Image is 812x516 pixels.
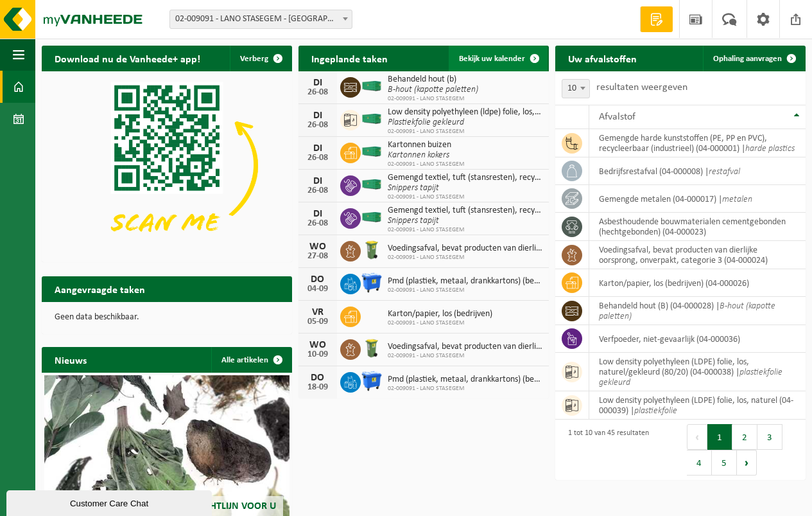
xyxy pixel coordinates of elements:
[361,337,383,359] img: WB-0140-HPE-GN-50
[55,313,279,322] p: Geen data beschikbaar.
[589,325,806,353] td: verfpoeder, niet-gevaarlijk (04-000036)
[737,450,757,476] button: Next
[713,55,782,63] span: Ophaling aanvragen
[388,107,542,118] span: Low density polyethyleen (ldpe) folie, los, naturel/gekleurd (80/20)
[361,146,383,157] img: HK-XC-40-GN-00
[305,176,331,186] div: DI
[305,111,331,121] div: DI
[589,185,806,213] td: gemengde metalen (04-000017) |
[589,213,806,241] td: asbesthoudende bouwmaterialen cementgebonden (hechtgebonden) (04-000023)
[305,383,331,392] div: 18-09
[687,424,707,450] button: Previous
[388,342,542,352] span: Voedingsafval, bevat producten van dierlijke oorsprong, onverpakt, categorie 3
[305,78,331,88] div: DI
[388,183,439,193] i: Snippers tapijt
[361,239,383,261] img: WB-0140-HPE-GN-50
[305,219,331,228] div: 26-08
[305,373,331,383] div: DO
[589,157,806,185] td: bedrijfsrestafval (04-000008) |
[305,242,331,252] div: WO
[361,179,383,190] img: HK-XC-40-GN-00
[170,10,352,28] span: 02-009091 - LANO STASEGEM - HARELBEKE
[388,216,439,226] i: Snippers tapijt
[388,352,542,360] span: 02-009091 - LANO STASEGEM
[305,317,331,326] div: 05-09
[745,144,795,154] i: harde plastics
[305,121,331,130] div: 26-08
[388,193,542,201] span: 02-009091 - LANO STASEGEM
[555,46,650,71] h2: Uw afvalstoffen
[687,450,712,476] button: 4
[298,46,401,71] h2: Ingeplande taken
[589,241,806,269] td: voedingsafval, bevat producten van dierlijke oorsprong, onverpakt, categorie 3 (04-000024)
[388,226,542,234] span: 02-009091 - LANO STASEGEM
[305,274,331,285] div: DO
[305,143,331,154] div: DI
[230,46,291,71] button: Verberg
[722,195,752,204] i: metalen
[599,301,775,321] i: B-hout (kapotte paletten)
[388,150,449,160] i: Kartonnen kokers
[388,244,542,254] span: Voedingsafval, bevat producten van dierlijke oorsprong, onverpakt, categorie 3
[388,128,542,136] span: 02-009091 - LANO STASEGEM
[703,46,804,71] a: Ophaling aanvragen
[709,167,740,177] i: restafval
[305,340,331,350] div: WO
[42,276,158,301] h2: Aangevraagde taken
[169,10,352,29] span: 02-009091 - LANO STASEGEM - HARELBEKE
[305,154,331,163] div: 26-08
[388,95,478,103] span: 02-009091 - LANO STASEGEM
[388,140,465,150] span: Kartonnen buizen
[305,307,331,317] div: VR
[388,254,542,262] span: 02-009091 - LANO STASEGEM
[599,368,782,387] i: plastiekfolie gekleurd
[305,350,331,359] div: 10-09
[42,347,99,372] h2: Nieuws
[449,46,548,71] a: Bekijk uw kalender
[388,385,542,393] span: 02-009091 - LANO STASEGEM
[361,113,383,125] img: HK-XC-40-GN-00
[361,211,383,223] img: HK-XC-40-GN-00
[388,85,478,94] i: B-hout (kapotte paletten)
[589,297,806,325] td: behandeld hout (B) (04-000028) |
[388,287,542,294] span: 02-009091 - LANO STASEGEM
[305,209,331,219] div: DI
[562,80,589,98] span: 10
[361,272,383,294] img: WB-1100-HPE-BE-01
[361,370,383,392] img: WB-1100-HPE-BE-01
[596,82,687,93] label: resultaten weergeven
[707,424,732,450] button: 1
[589,269,806,297] td: karton/papier, los (bedrijven) (04-000026)
[589,353,806,391] td: low density polyethyleen (LDPE) folie, los, naturel/gekleurd (80/20) (04-000038) |
[388,319,492,327] span: 02-009091 - LANO STASEGEM
[305,285,331,294] div: 04-09
[388,375,542,385] span: Pmd (plastiek, metaal, drankkartons) (bedrijven)
[388,206,542,216] span: Gemengd textiel, tuft (stansresten), recycleerbaar
[712,450,737,476] button: 5
[305,88,331,97] div: 26-08
[240,55,268,63] span: Verberg
[211,347,291,373] a: Alle artikelen
[757,424,782,450] button: 3
[589,391,806,420] td: low density polyethyleen (LDPE) folie, los, naturel (04-000039) |
[42,46,213,71] h2: Download nu de Vanheede+ app!
[42,71,292,260] img: Download de VHEPlus App
[562,79,590,98] span: 10
[388,161,465,168] span: 02-009091 - LANO STASEGEM
[388,276,542,287] span: Pmd (plastiek, metaal, drankkartons) (bedrijven)
[388,118,464,127] i: Plastiekfolie gekleurd
[388,309,492,319] span: Karton/papier, los (bedrijven)
[732,424,757,450] button: 2
[634,406,677,416] i: plastiekfolie
[388,173,542,183] span: Gemengd textiel, tuft (stansresten), recycleerbaar
[599,112,635,122] span: Afvalstof
[562,423,649,477] div: 1 tot 10 van 45 resultaten
[459,55,525,63] span: Bekijk uw kalender
[388,75,478,85] span: Behandeld hout (b)
[6,488,214,516] iframe: chat widget
[361,80,383,92] img: HK-XC-40-GN-00
[305,252,331,261] div: 27-08
[589,129,806,157] td: gemengde harde kunststoffen (PE, PP en PVC), recycleerbaar (industrieel) (04-000001) |
[305,186,331,195] div: 26-08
